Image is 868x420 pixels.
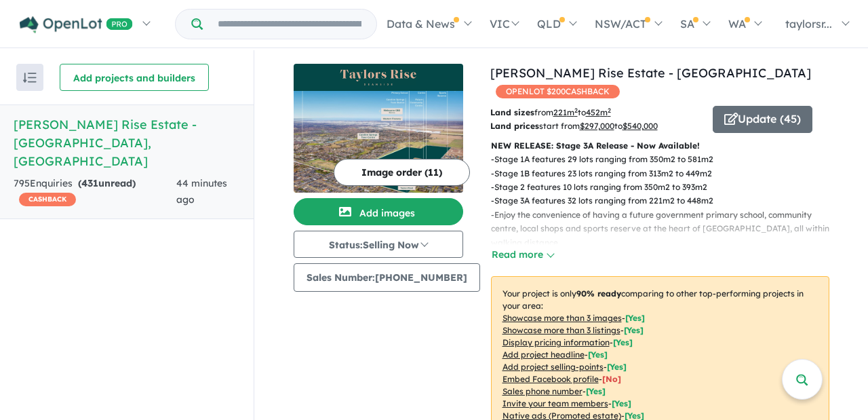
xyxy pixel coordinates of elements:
img: Taylors Rise Estate - Deanside Logo [299,69,458,85]
button: Image order (11) [334,159,470,186]
p: start from [490,119,703,133]
span: CASHBACK [19,193,76,206]
span: [ Yes ] [588,349,608,360]
button: Sales Number:[PHONE_NUMBER] [294,263,480,292]
u: Display pricing information [502,337,610,347]
span: to [578,107,611,117]
span: 431 [81,177,98,189]
span: taylorsr... [785,17,832,31]
b: Land prices [490,121,539,131]
span: to [614,121,658,131]
button: Add images [294,198,463,225]
u: Sales phone number [502,386,583,396]
p: NEW RELEASE: Stage 3A Release - Now Available! [491,139,829,153]
u: Add project headline [502,349,585,360]
input: Try estate name, suburb, builder or developer [205,9,374,39]
u: Showcase more than 3 images [502,313,622,323]
span: [ Yes ] [607,362,627,372]
u: $ 540,000 [623,121,658,131]
p: - Enjoy the convenience of having a future government primary school, community centre, local sho... [491,208,840,250]
b: Land sizes [490,107,534,117]
img: Taylors Rise Estate - Deanside [294,91,463,193]
span: [ Yes ] [586,386,606,396]
button: Update (45) [713,106,812,133]
p: from [490,106,703,119]
p: - Stage 1B features 23 lots ranging from 313m2 to 449m2 [491,167,840,180]
sup: 2 [608,107,611,114]
u: Embed Facebook profile [502,374,599,384]
img: Openlot PRO Logo White [20,16,133,33]
u: Invite your team members [502,398,608,408]
h5: [PERSON_NAME] Rise Estate - [GEOGRAPHIC_DATA] , [GEOGRAPHIC_DATA] [14,115,240,170]
span: 44 minutes ago [176,177,227,206]
span: [ Yes ] [612,398,631,408]
button: Read more [491,247,555,263]
button: Add projects and builders [60,64,209,91]
a: Taylors Rise Estate - Deanside LogoTaylors Rise Estate - Deanside [294,64,463,193]
u: 452 m [586,107,611,117]
strong: ( unread) [78,177,136,189]
u: 221 m [553,107,578,117]
p: - Stage 3A features 32 lots ranging from 221m2 to 448m2 [491,194,840,208]
span: [ Yes ] [613,337,633,347]
div: 795 Enquir ies [14,176,176,208]
span: [ Yes ] [624,325,644,335]
u: Showcase more than 3 listings [502,325,620,335]
b: 90 % ready [576,288,621,299]
p: - Stage 1A features 29 lots ranging from 350m2 to 581m2 [491,153,840,166]
img: sort.svg [23,73,37,83]
sup: 2 [574,107,578,114]
u: $ 297,000 [580,121,614,131]
span: OPENLOT $ 200 CASHBACK [496,85,620,98]
p: - Stage 2 features 10 lots ranging from 350m2 to 393m2 [491,180,840,194]
a: [PERSON_NAME] Rise Estate - [GEOGRAPHIC_DATA] [490,65,811,81]
span: [ Yes ] [625,313,645,323]
button: Status:Selling Now [294,231,463,258]
span: [ No ] [602,374,621,384]
u: Add project selling-points [502,362,604,372]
